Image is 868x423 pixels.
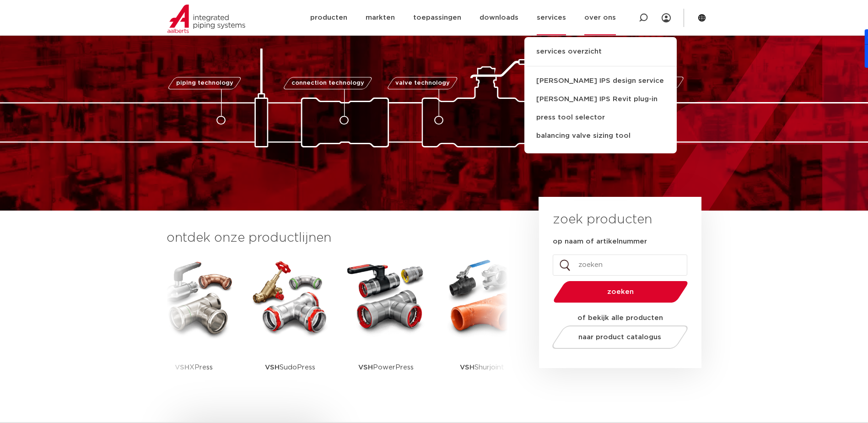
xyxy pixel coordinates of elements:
a: VSHPowerPress [345,256,427,396]
label: op naam of artikelnummer [553,237,647,246]
a: VSHSudoPress [249,256,331,396]
a: [PERSON_NAME] IPS Revit plug-in [524,90,677,108]
span: piping technology [176,80,233,86]
a: services overzicht [524,46,677,66]
button: zoeken [550,280,691,304]
h3: zoek producten [553,211,652,229]
p: PowerPress [358,339,414,396]
span: valve technology [395,80,450,86]
span: naar product catalogus [578,334,661,341]
a: VSHXPress [153,256,235,396]
input: zoeken [553,255,687,276]
a: press tool selector [524,108,677,127]
strong: VSH [460,364,474,371]
strong: VSH [358,364,373,371]
p: SudoPress [265,339,315,396]
p: XPress [175,339,213,396]
h3: ontdek onze productlijnen [167,229,508,247]
strong: VSH [265,364,280,371]
a: balancing valve sizing tool [524,127,677,145]
span: zoeken [577,288,664,295]
span: connection technology [291,80,364,86]
strong: of bekijk alle producten [577,315,663,321]
p: Shurjoint [460,339,504,396]
a: VSHShurjoint [441,256,523,396]
strong: VSH [175,364,189,371]
a: [PERSON_NAME] IPS design service [524,72,677,90]
a: naar product catalogus [550,325,690,349]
